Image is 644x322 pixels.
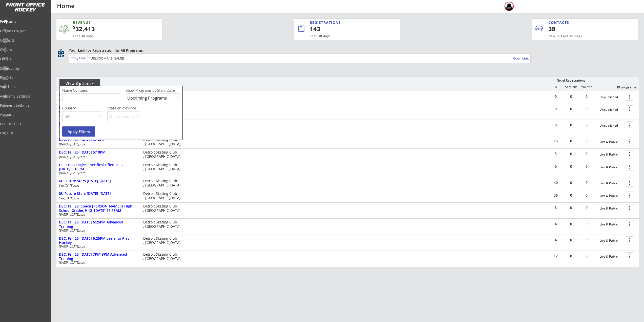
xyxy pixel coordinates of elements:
[143,236,183,245] div: Detroit Skating Club , [GEOGRAPHIC_DATA]
[564,152,579,156] div: 0
[548,25,579,33] div: 38
[548,34,614,38] div: New in Last 30 days
[59,98,136,101] div: [DATE] - [DATE]
[626,105,634,113] button: more_vert
[73,24,75,30] sup: $
[626,236,634,244] button: more_vert
[59,261,136,264] div: [DATE] - [DATE]
[310,34,379,38] div: Last 30 days
[564,194,579,197] div: 0
[626,252,634,260] button: more_vert
[310,25,383,33] div: 143
[579,254,594,258] div: 0
[143,204,183,213] div: Detroit Skating Club , [GEOGRAPHIC_DATA]
[599,108,623,111] div: Unpublished
[59,130,136,133] div: [DATE] - [DATE]
[548,107,563,111] div: 0
[59,213,136,216] div: [DATE] - [DATE]
[564,85,579,89] div: Sessions
[59,163,138,172] div: DSC: USA Eagles Specifical Offer Fall 25' [DATE] 5:10PM
[59,236,138,245] div: DSC: Fall 25' [DATE] 6:25PM Learn to Play Hockey
[59,197,136,200] div: Sep [DATE]
[579,194,594,197] div: 0
[62,88,102,92] div: Name Contains
[548,85,563,89] div: Full
[59,93,138,97] div: Fall 2025 Walk-On Opportunities
[79,229,85,232] em: 2025
[626,163,634,171] button: more_vert
[548,222,563,226] div: 4
[579,139,594,143] div: 0
[579,181,594,184] div: 0
[626,121,634,129] button: more_vert
[143,192,183,200] div: Detroit Skating Club , [GEOGRAPHIC_DATA]
[548,181,563,184] div: 40
[548,206,563,210] div: 8
[59,252,138,261] div: DSC: Fall 25' [DATE] 7PM-8PM Advanced Training
[564,206,579,210] div: 0
[548,123,563,127] div: 0
[599,239,623,242] div: Live & Public
[143,138,183,146] div: Detroit Skating Club , [GEOGRAPHIC_DATA]
[599,194,623,198] div: Live & Public
[143,150,183,159] div: Detroit Skating Club , [GEOGRAPHIC_DATA]
[62,106,102,110] div: Country
[79,143,85,146] em: 2025
[548,165,563,168] div: 0
[59,156,136,159] div: [DATE] - [DATE]
[579,85,594,89] div: Waitlist
[548,20,571,25] div: CONTACTS
[59,138,138,142] div: DSC: Fall 25' [DATE] 5:10PM
[79,245,85,248] em: 2025
[59,150,138,155] div: DSC: Fall 25' [DATE] 5:10PM
[73,197,79,200] em: 2026
[564,238,579,242] div: 0
[599,181,623,185] div: Live & Public
[59,105,138,114] div: [GEOGRAPHIC_DATA]: Fall 25' [DATE] 4:30-6:00PM Grades 6-12
[58,48,64,51] div: qr
[564,222,579,226] div: 0
[59,143,136,146] div: [DATE] - [DATE]
[57,50,65,58] button: qr_code
[579,107,594,111] div: 0
[59,192,138,196] div: 8U Future Stars [DATE]-[DATE]
[126,88,180,92] div: Show Programs by Start Date
[564,254,579,258] div: 0
[548,95,563,98] div: 0
[59,245,136,248] div: [DATE] - [DATE]
[599,255,623,258] div: Live & Public
[610,85,636,89] div: 19 programs
[564,139,579,143] div: 0
[62,126,95,137] button: Apply Filters
[599,223,623,226] div: Live & Public
[579,123,594,127] div: 0
[548,194,563,197] div: 36
[626,150,634,158] button: more_vert
[599,124,623,127] div: Unpublished
[626,204,634,212] button: more_vert
[579,222,594,226] div: 0
[59,229,136,232] div: [DATE] - [DATE]
[59,172,136,175] div: [DATE] - [DATE]
[79,155,85,159] em: 2025
[579,238,594,242] div: 0
[626,192,634,199] button: more_vert
[59,121,138,130] div: [GEOGRAPHIC_DATA]: Fall 25' [DATE] 6:00PM-7:20PM Grades (1-5)
[59,184,136,187] div: Sep [DATE]
[513,55,529,62] a: Open Link
[564,181,579,184] div: 0
[579,165,594,168] div: 0
[513,56,529,61] div: Open Link
[143,179,183,187] div: Detroit Skating Club , [GEOGRAPHIC_DATA]
[626,179,634,187] button: more_vert
[555,79,587,82] div: No. of Registrations
[59,204,138,213] div: DSC: Fall 25' Coach [PERSON_NAME]'s High School Grades 9-12 [DATE] 11:15AM
[73,184,79,187] em: 2026
[548,254,563,258] div: 12
[73,34,138,38] div: Last 30 days
[310,20,377,25] div: REGISTRATIONS
[548,238,563,242] div: 4
[626,220,634,228] button: more_vert
[73,25,146,33] div: 32,413
[69,48,623,53] div: Your Link for Registration for All Programs:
